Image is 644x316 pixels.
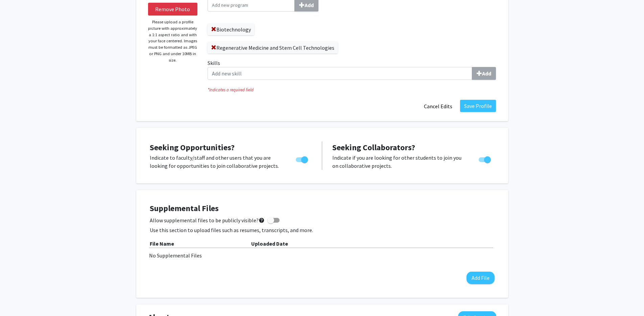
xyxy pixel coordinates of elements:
[482,70,491,77] b: Add
[208,42,338,53] label: Regenerative Medicine and Stem Cell Technologies
[251,240,288,247] b: Uploaded Date
[150,204,495,213] h4: Supplemental Files
[460,100,496,112] button: Save Profile
[476,154,495,164] div: Toggle
[148,19,198,63] p: Please upload a profile picture with approximately a 1:1 aspect ratio and with your face centered...
[472,67,496,80] button: Skills
[148,3,198,16] button: Remove Photo
[420,100,457,113] button: Cancel Edits
[150,226,495,234] p: Use this section to upload files such as resumes, transcripts, and more.
[208,67,472,80] input: SkillsAdd
[149,251,495,259] div: No Supplemental Files
[208,87,496,93] i: Indicates a required field
[259,216,265,224] mat-icon: help
[332,154,466,170] p: Indicate if you are looking for other students to join you on collaborative projects.
[332,142,415,153] span: Seeking Collaborators?
[150,154,283,170] p: Indicate to faculty/staff and other users that you are looking for opportunities to join collabor...
[150,240,174,247] b: File Name
[150,216,265,224] span: Allow supplemental files to be publicly visible?
[467,272,495,284] button: Add File
[293,154,312,164] div: Toggle
[5,286,29,311] iframe: Chat
[208,59,496,80] label: Skills
[208,24,254,35] label: Biotechnology
[305,2,314,8] b: Add
[150,142,235,153] span: Seeking Opportunities?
